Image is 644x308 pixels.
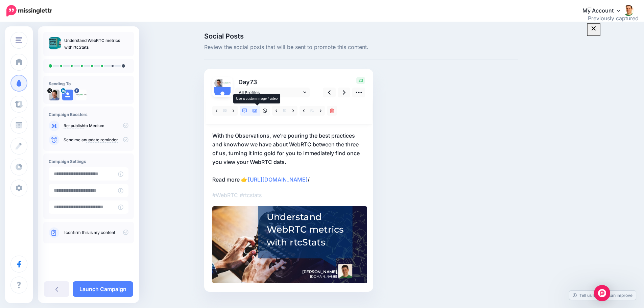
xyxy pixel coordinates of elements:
[248,176,308,183] a: [URL][DOMAIN_NAME]
[576,3,634,19] a: My Account
[235,77,311,87] p: Day
[64,123,84,128] a: Re-publish
[250,78,257,86] span: 73
[49,112,128,117] h4: Campaign Boosters
[212,191,365,199] p: #WebRTC #rtcstats
[212,131,365,184] p: With the Observations, we’re pouring the best practices and knowhow we have about WebRTC between ...
[239,89,302,96] span: All Profiles
[64,230,115,235] a: I confirm this is my content
[267,211,345,249] div: Understand WebRTC metrics with rtcStats
[16,37,22,43] img: menu.png
[49,159,128,164] h4: Campaign Settings
[214,79,222,87] img: portrait-512x512-19370.jpg
[86,137,118,143] a: update reminder
[64,123,128,129] p: to Medium
[222,79,231,87] img: 14446026_998167033644330_331161593929244144_n-bsa28576.png
[204,43,518,52] span: Review the social posts that will be sent to promote this content.
[569,291,636,300] a: Tell us how we can improve
[49,81,128,86] h4: Sending To
[214,87,231,103] img: user_default_image.png
[49,37,61,49] img: e3682d1bee2fde18dd51552cebcec2d1_thumb.jpg
[310,274,337,280] span: [DOMAIN_NAME]
[64,137,128,143] p: Send me an
[76,90,87,100] img: 14446026_998167033644330_331161593929244144_n-bsa28576.png
[62,90,73,100] img: user_default_image.png
[64,37,128,51] p: Understand WebRTC metrics with rtcStats
[302,269,337,275] span: [PERSON_NAME]
[235,88,310,97] a: All Profiles
[356,77,365,84] span: 23
[49,90,59,100] img: portrait-512x512-19370.jpg
[594,285,610,301] div: Open Intercom Messenger
[204,33,518,40] span: Social Posts
[6,5,52,17] img: Missinglettr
